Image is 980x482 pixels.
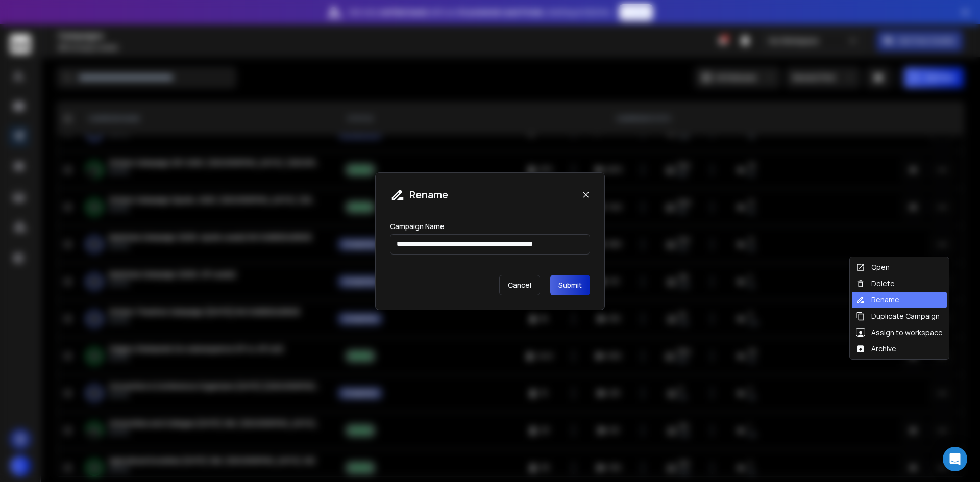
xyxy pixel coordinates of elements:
[943,447,967,471] div: Open Intercom Messenger
[390,223,445,230] label: Campaign Name
[550,275,590,295] button: Submit
[856,311,940,321] div: Duplicate Campaign
[856,327,943,338] div: Assign to workspace
[856,344,896,354] div: Archive
[409,188,448,202] h1: Rename
[499,275,540,295] p: Cancel
[856,295,899,305] div: Rename
[856,262,890,272] div: Open
[856,278,895,289] div: Delete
